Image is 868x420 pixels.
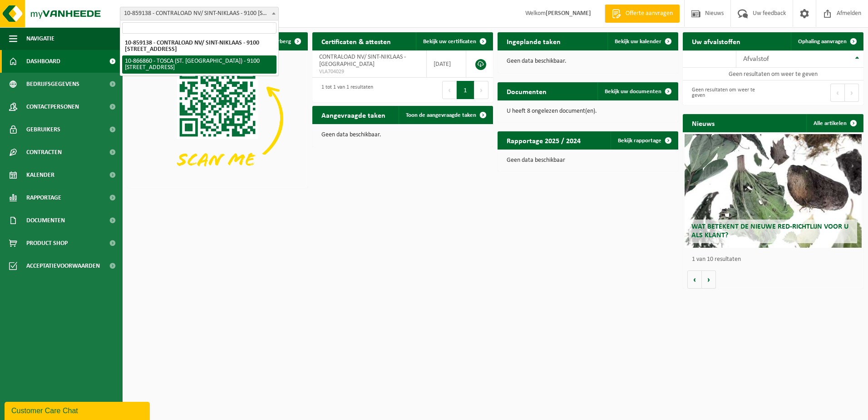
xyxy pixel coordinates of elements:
[687,83,769,103] div: Geen resultaten om weer te geven
[685,134,862,248] a: Wat betekent de nieuwe RED-richtlijn voor u als klant?
[683,32,750,50] h2: Uw afvalstoffen
[26,95,79,118] span: Contactpersonen
[845,84,859,102] button: Next
[122,55,276,74] li: 10-866860 - TOSCA (ST. [GEOGRAPHIC_DATA]) - 9100 [STREET_ADDRESS]
[319,54,406,68] span: CONTRALOAD NV/ SINT-NIKLAAS - [GEOGRAPHIC_DATA]
[312,32,400,50] h2: Certificaten & attesten
[498,131,590,149] h2: Rapportage 2025 / 2024
[317,80,373,100] div: 1 tot 1 van 1 resultaten
[806,114,863,132] a: Alle artikelen
[26,186,61,209] span: Rapportage
[791,32,863,50] a: Ophaling aanvragen
[687,270,702,289] button: Vorige
[416,32,492,50] a: Bekijk uw certificaten
[319,68,419,75] span: VLA704029
[498,82,556,100] h2: Documenten
[830,84,845,102] button: Previous
[457,81,474,99] button: 1
[321,132,484,138] p: Geen data beschikbaar.
[26,164,54,186] span: Kalender
[597,82,677,100] a: Bekijk uw documenten
[120,7,279,20] span: 10-859138 - CONTRALOAD NV/ SINT-NIKLAAS - 9100 SINT-NIKLAAS, PACHTGOEDSTRAAT 5
[120,7,278,20] span: 10-859138 - CONTRALOAD NV/ SINT-NIKLAAS - 9100 SINT-NIKLAAS, PACHTGOEDSTRAAT 5
[127,50,308,186] img: Download de VHEPlus App
[312,106,395,124] h2: Aangevraagde taken
[691,223,848,239] span: Wat betekent de nieuwe RED-richtlijn voor u als klant?
[798,39,847,45] span: Ophaling aanvragen
[423,39,476,45] span: Bekijk uw certificaten
[122,37,276,55] li: 10-859138 - CONTRALOAD NV/ SINT-NIKLAAS - 9100 [STREET_ADDRESS]
[26,118,60,141] span: Gebruikers
[611,131,677,150] a: Bekijk rapportage
[615,39,661,45] span: Bekijk uw kalender
[692,256,859,263] p: 1 van 10 resultaten
[26,141,62,164] span: Contracten
[442,81,457,99] button: Previous
[546,10,591,17] strong: [PERSON_NAME]
[26,73,79,95] span: Bedrijfsgegevens
[605,89,661,95] span: Bekijk uw documenten
[26,255,100,277] span: Acceptatievoorwaarden
[623,9,675,18] span: Offerte aanvragen
[507,58,669,65] p: Geen data beschikbaar.
[474,81,488,99] button: Next
[607,32,677,50] a: Bekijk uw kalender
[507,157,669,164] p: Geen data beschikbaar
[605,5,680,23] a: Offerte aanvragen
[264,32,307,50] button: Verberg
[26,232,68,255] span: Product Shop
[26,27,54,50] span: Navigatie
[5,400,152,420] iframe: chat widget
[26,209,65,232] span: Documenten
[683,114,724,132] h2: Nieuws
[743,55,769,63] span: Afvalstof
[498,32,570,50] h2: Ingeplande taken
[683,68,863,80] td: Geen resultaten om weer te geven
[406,112,476,118] span: Toon de aangevraagde taken
[399,106,492,124] a: Toon de aangevraagde taken
[507,108,669,115] p: U heeft 8 ongelezen document(en).
[271,39,291,45] span: Verberg
[427,50,466,78] td: [DATE]
[26,50,60,73] span: Dashboard
[702,270,716,289] button: Volgende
